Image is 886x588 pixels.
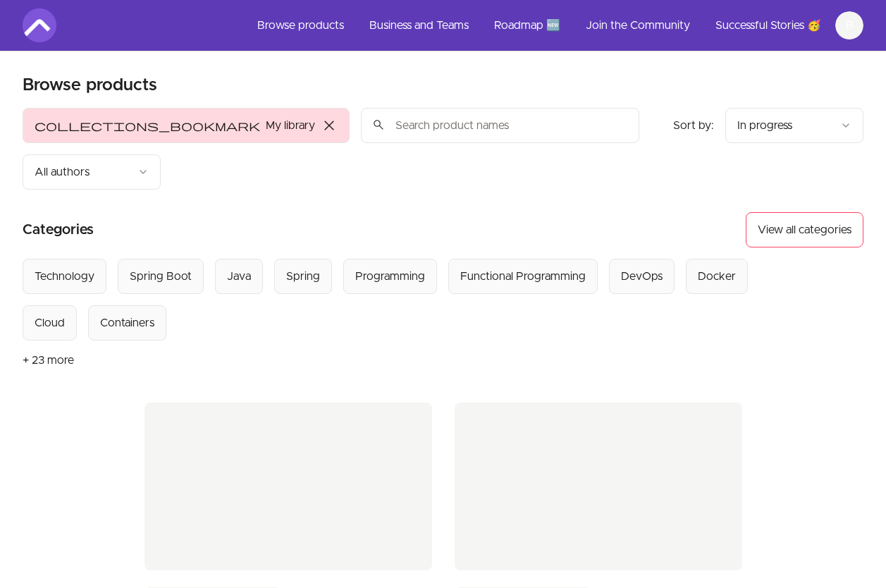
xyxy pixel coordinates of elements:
a: Join the Community [574,8,701,42]
a: Browse products [246,8,355,42]
div: Technology [35,268,94,285]
div: Cloud [35,314,65,331]
button: Product sort options [725,108,863,143]
input: Search product names [361,108,639,143]
button: View all categories [746,212,863,247]
div: Containers [100,314,154,331]
div: Functional Programming [460,268,586,285]
span: Sort by: [673,120,714,131]
h1: Browse products [23,74,157,97]
div: DevOps [621,268,663,285]
div: Java [227,268,251,285]
button: + 23 more [23,341,74,380]
a: Successful Stories 🥳 [704,8,832,42]
img: Amigoscode logo [23,8,56,42]
div: Spring [286,268,320,285]
div: Spring Boot [130,268,192,285]
nav: Main [246,8,863,42]
h2: Categories [23,212,94,247]
button: B [835,11,863,39]
div: Programming [355,268,425,285]
span: collections_bookmark [35,117,260,134]
button: Filter by My library [23,108,350,143]
div: Docker [698,268,736,285]
span: search [372,115,385,135]
span: close [321,117,338,134]
button: Filter by author [23,154,161,190]
a: Roadmap 🆕 [483,8,572,42]
a: Business and Teams [358,8,480,42]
